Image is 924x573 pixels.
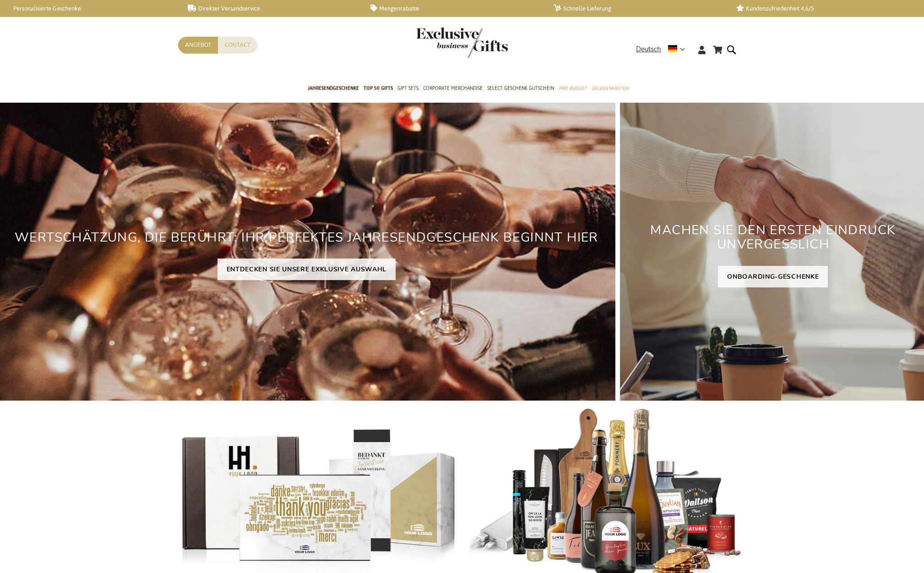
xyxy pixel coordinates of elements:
[416,28,508,58] img: Exclusive Business gifts logo
[559,77,587,100] a: Pro Budget
[736,5,905,12] a: Kundenzufriedenheit 4,6/5
[370,5,539,12] a: Mengenrabatte
[217,259,396,280] a: ENTDECKEN SIE UNSERE EXKLUSIVE AUSWAHL
[218,37,257,54] a: Contact
[5,5,173,12] a: Personalisierte Geschenke
[718,266,828,287] a: ONBOARDING-GESCHENKE
[487,83,554,93] span: Select Geschenk Gutschein
[397,77,419,100] a: Gift Sets
[423,83,483,93] span: Corporate Merchandise
[636,44,661,55] span: Deutsch
[308,83,359,93] span: Jahresendgeschenke
[554,5,722,12] a: Schnelle Lieferung
[178,37,218,54] a: Angebot
[559,83,587,93] span: Pro Budget
[308,77,359,100] a: Jahresendgeschenke
[423,77,483,100] a: Corporate Merchandise
[397,83,419,93] span: Gift Sets
[416,28,462,58] a: store logo
[364,83,393,93] span: TOP 50 Gifts
[188,5,356,12] a: Direkter Versandservice
[592,83,628,93] span: Gelegenheiten
[592,77,628,100] a: Gelegenheiten
[364,77,393,100] a: TOP 50 Gifts
[487,77,554,100] a: Select Geschenk Gutschein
